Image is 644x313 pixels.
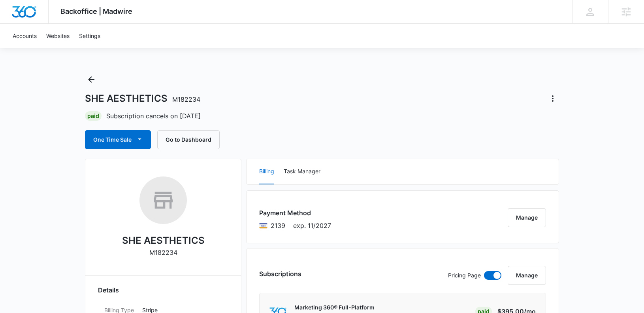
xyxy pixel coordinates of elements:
span: exp. 11/2027 [293,221,331,230]
h3: Subscriptions [259,269,301,279]
button: One Time Sale [85,130,151,149]
h1: SHE AESTHETICS [85,93,200,104]
span: Details [98,285,119,295]
button: Billing [259,159,274,184]
h2: SHE AESTHETICS [122,233,205,248]
h3: Payment Method [259,208,331,218]
a: Websites [41,24,74,48]
p: M182234 [149,248,177,257]
p: Pricing Page [448,271,481,280]
button: Go to Dashboard [157,130,220,149]
button: Actions [546,92,559,105]
div: Paid [85,111,102,121]
button: Task Manager [284,159,320,184]
span: Visa ending with [271,221,285,230]
span: M182234 [172,95,200,103]
p: Subscription cancels on [DATE] [106,111,201,121]
p: Marketing 360® Full-Platform [294,304,375,311]
button: Manage [508,266,546,285]
a: Settings [74,24,105,48]
button: Back [85,73,98,86]
button: Manage [508,208,546,227]
span: Backoffice | Madwire [60,7,132,15]
a: Accounts [8,24,41,48]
